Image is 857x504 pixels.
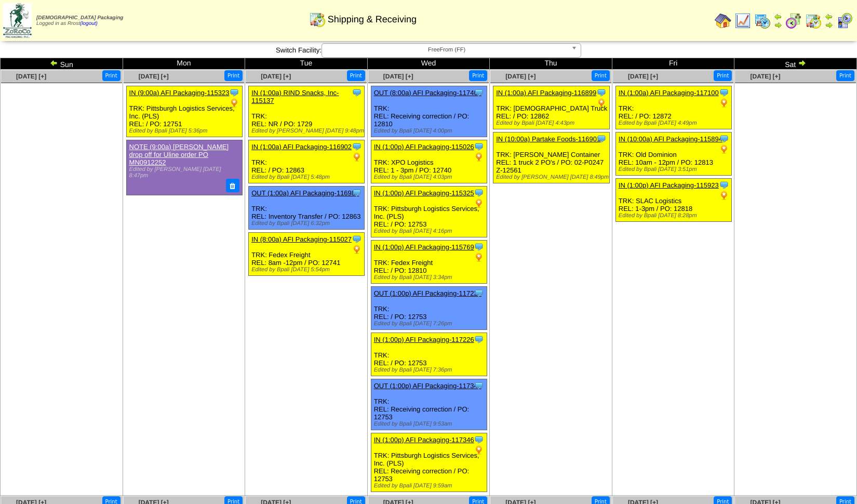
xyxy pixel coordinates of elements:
[592,70,610,81] button: Print
[785,12,802,29] img: calendarblend.gif
[1,58,123,70] td: Sun
[474,334,484,344] img: Tooltip
[371,241,487,284] div: TRK: Fedex Freight REL: / PO: 12810
[719,134,729,144] img: Tooltip
[719,144,729,154] img: PO
[50,59,58,67] img: arrowleft.gif
[347,70,365,81] button: Print
[474,152,484,162] img: PO
[123,58,245,70] td: Mon
[754,12,771,29] img: calendarprod.gif
[352,188,362,198] img: Tooltip
[719,180,729,190] img: Tooltip
[374,436,474,444] a: IN (1:00p) AFI Packaging-117346
[36,15,123,26] span: Logged in as Rrost
[469,70,487,81] button: Print
[615,132,731,176] div: TRK: Old Dominion REL: 10am - 12pm / PO: 12813
[490,58,612,70] td: Thu
[371,333,487,376] div: TRK: REL: / PO: 12753
[352,141,362,152] img: Tooltip
[596,134,607,144] img: Tooltip
[474,445,484,455] img: PO
[374,483,487,489] div: Edited by Bpali [DATE] 9:59am
[249,86,365,137] div: TRK: REL: NR / PO: 1729
[326,44,567,56] span: FreeFrom (FF)
[371,86,487,137] div: TRK: REL: Receiving correction / PO: 12810
[374,274,487,281] div: Edited by Bpali [DATE] 3:34pm
[371,140,487,183] div: TRK: XPO Logistics REL: 1 - 3pm / PO: 12740
[496,174,609,180] div: Edited by [PERSON_NAME] [DATE] 8:49pm
[374,289,481,297] a: OUT (1:00p) AFI Packaging-117224
[374,174,487,180] div: Edited by Bpali [DATE] 4:03pm
[251,143,352,151] a: IN (1:00a) AFI Packaging-116902
[619,135,722,143] a: IN (10:00a) AFI Packaging-115894
[16,73,46,80] a: [DATE] [+]
[383,73,413,80] span: [DATE] [+]
[474,141,484,152] img: Tooltip
[505,73,535,80] a: [DATE] [+]
[245,58,368,70] td: Tue
[102,70,120,81] button: Print
[734,12,751,29] img: line_graph.gif
[805,12,822,29] img: calendarinout.gif
[129,143,229,166] a: NOTE (9:00a) [PERSON_NAME] drop off for Uline order PO MN0912252
[474,87,484,98] img: Tooltip
[496,135,600,143] a: IN (10:00a) Partake Foods-116901
[309,11,326,28] img: calendarinout.gif
[261,73,291,80] a: [DATE] [+]
[825,12,833,21] img: arrowleft.gif
[374,321,487,327] div: Edited by Bpali [DATE] 7:26pm
[615,179,731,222] div: TRK: SLAC Logistics REL: 1-3pm / PO: 12818
[619,166,731,173] div: Edited by Bpali [DATE] 3:51pm
[374,89,481,97] a: OUT (8:00a) AFI Packaging-117403
[251,174,364,180] div: Edited by Bpali [DATE] 5:48pm
[774,21,782,29] img: arrowright.gif
[371,187,487,237] div: TRK: Pittsburgh Logistics Services, Inc. (PLS) REL: / PO: 12753
[374,143,474,151] a: IN (1:00p) AFI Packaging-115026
[251,128,364,134] div: Edited by [PERSON_NAME] [DATE] 9:48pm
[734,58,857,70] td: Sat
[374,228,487,234] div: Edited by Bpali [DATE] 4:16pm
[126,86,242,137] div: TRK: Pittsburgh Logistics Services, Inc. (PLS) REL: / PO: 12751
[496,89,596,97] a: IN (1:00a) AFI Packaging-116899
[249,187,365,230] div: TRK: REL: Inventory Transfer / PO: 12863
[596,87,607,98] img: Tooltip
[249,140,365,183] div: TRK: REL: / PO: 12863
[3,3,32,38] img: zoroco-logo-small.webp
[374,243,474,251] a: IN (1:00p) AFI Packaging-115769
[371,379,487,430] div: TRK: REL: Receiving correction / PO: 12753
[139,73,169,80] a: [DATE] [+]
[619,213,731,219] div: Edited by Bpali [DATE] 8:28pm
[251,235,352,243] a: IN (8:00a) AFI Packaging-115027
[374,189,474,197] a: IN (1:00p) AFI Packaging-115325
[352,152,362,162] img: PO
[474,288,484,298] img: Tooltip
[628,73,658,80] a: [DATE] [+]
[750,73,780,80] a: [DATE] [+]
[374,128,487,134] div: Edited by Bpali [DATE] 4:00pm
[129,89,230,97] a: IN (9:00a) AFI Packaging-115323
[714,70,732,81] button: Print
[719,98,729,108] img: PO
[719,190,729,201] img: PO
[474,434,484,445] img: Tooltip
[367,58,490,70] td: Wed
[619,89,719,97] a: IN (1:00a) AFI Packaging-117100
[352,234,362,244] img: Tooltip
[374,382,481,390] a: OUT (1:00p) AFI Packaging-117345
[474,252,484,262] img: PO
[719,87,729,98] img: Tooltip
[615,86,731,129] div: TRK: REL: / PO: 12872
[493,86,609,129] div: TRK: [DEMOGRAPHIC_DATA] Truck REL: / PO: 12862
[493,132,609,183] div: TRK: [PERSON_NAME] Container REL: 1 truck 2 PO's / PO: 02-P0247 Z-12561
[371,433,487,492] div: TRK: Pittsburgh Logistics Services, Inc. (PLS) REL: Receiving correction / PO: 12753
[474,242,484,252] img: Tooltip
[474,380,484,391] img: Tooltip
[836,70,854,81] button: Print
[798,59,806,67] img: arrowright.gif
